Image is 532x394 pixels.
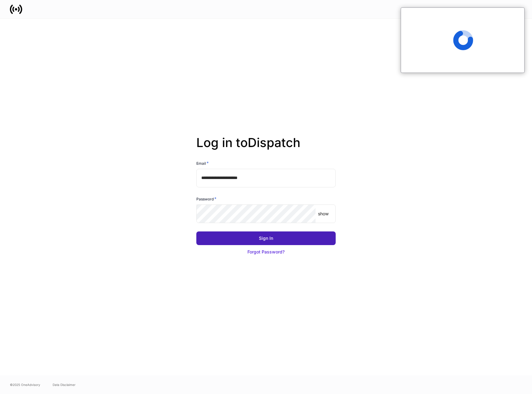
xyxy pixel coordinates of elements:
h2: Log in to Dispatch [196,135,336,160]
button: Forgot Password? [196,245,336,259]
p: show [318,211,329,217]
h6: Email [196,160,209,166]
div: Forgot Password? [247,249,285,255]
a: Data Disclaimer [53,382,76,387]
span: © 2025 OneAdvisory [10,382,40,387]
div: Sign In [259,235,273,241]
button: Sign In [196,231,336,245]
h6: Password [196,196,216,202]
span: Loading [453,30,473,50]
